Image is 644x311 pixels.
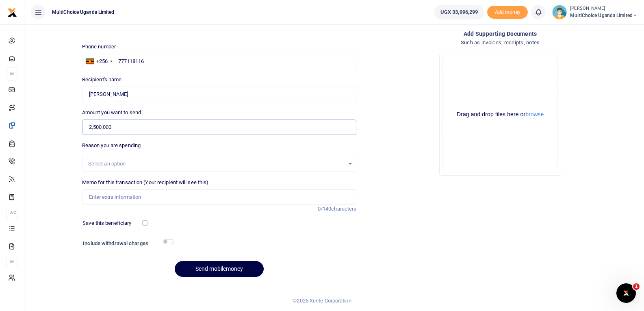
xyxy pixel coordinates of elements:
[82,141,141,150] label: Reason you are spending
[331,206,356,212] span: characters
[363,29,637,38] h4: Add supporting Documents
[363,38,637,47] h4: Such as invoices, receipts, notes
[487,6,528,19] li: Toup your wallet
[7,255,17,268] li: M
[318,206,332,212] span: 0/140
[82,54,357,69] input: Enter phone number
[434,5,484,20] a: UGX 33,996,299
[82,120,357,135] input: UGX
[440,8,478,16] span: UGX 33,996,299
[570,5,637,12] small: [PERSON_NAME]
[49,9,118,16] span: MultiChoice Uganda Limited
[525,111,544,117] button: browse
[82,189,357,205] input: Enter extra information
[552,5,567,20] img: profile-user
[82,87,357,102] input: Loading name...
[83,240,170,247] h6: Include withdrawal charges
[82,54,115,69] div: Uganda: +256
[82,219,131,227] label: Save this beneficiary
[487,6,528,19] span: Add money
[570,12,637,19] span: MultiChoice Uganda Limited
[175,261,264,277] button: Send mobilemoney
[552,5,637,20] a: profile-user [PERSON_NAME] MultiChoice Uganda Limited
[439,54,561,176] div: File Uploader
[82,43,116,51] label: Phone number
[443,111,557,118] div: Drag and drop files here or
[82,178,209,187] label: Memo for this transaction (Your recipient will see this)
[431,5,487,20] li: Wallet ballance
[7,206,17,219] li: Ac
[616,283,636,303] iframe: Intercom live chat
[633,283,640,290] span: 1
[96,57,108,65] div: +256
[82,109,141,117] label: Amount you want to send
[7,8,17,17] img: logo-small
[487,9,528,15] a: Add money
[7,9,17,15] a: logo-small logo-large logo-large
[82,76,122,84] label: Recipient's name
[88,160,345,168] div: Select an option
[7,67,17,80] li: M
